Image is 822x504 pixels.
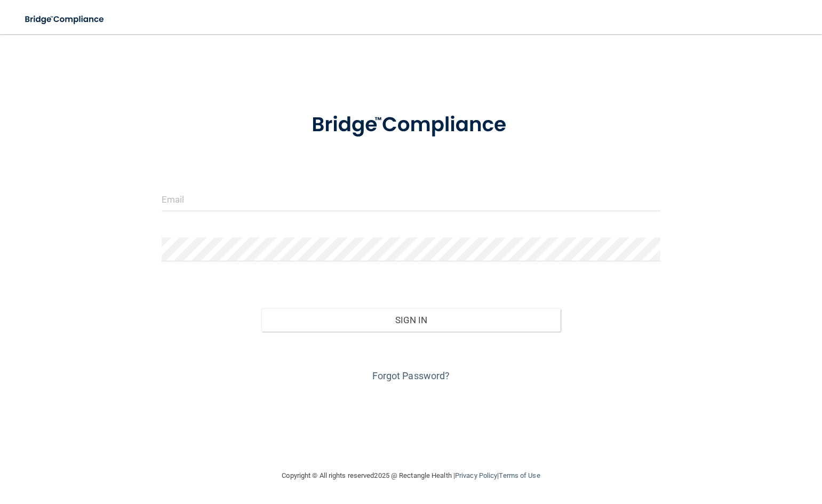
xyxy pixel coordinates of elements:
img: bridge_compliance_login_screen.278c3ca4.svg [16,9,114,30]
a: Forgot Password? [372,370,450,381]
button: Sign In [261,308,561,332]
img: bridge_compliance_login_screen.278c3ca4.svg [290,98,532,152]
a: Terms of Use [499,471,540,479]
div: Copyright © All rights reserved 2025 @ Rectangle Health | | [217,459,606,493]
a: Privacy Policy [455,471,497,479]
input: Email [162,187,660,211]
